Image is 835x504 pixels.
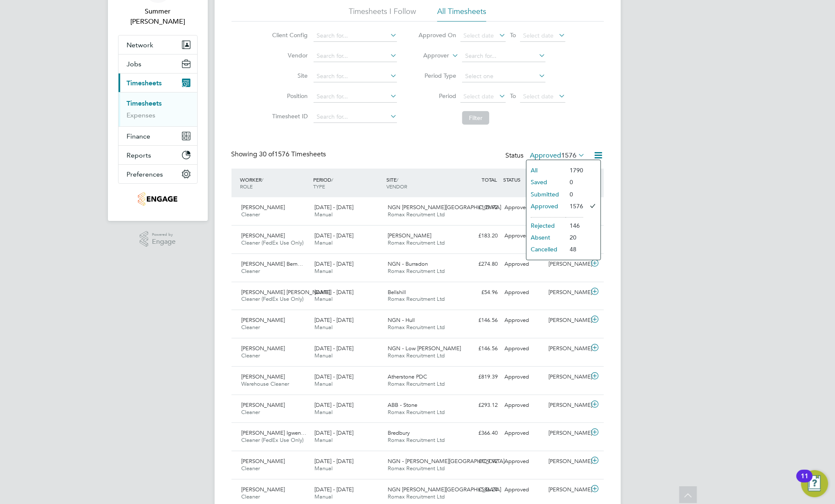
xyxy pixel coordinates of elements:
[523,32,554,39] span: Select date
[118,192,198,206] a: Go to home page
[523,93,554,100] span: Select date
[482,176,497,183] span: TOTAL
[314,409,333,416] span: Manual
[242,380,289,387] span: Warehouse Cleaner
[457,483,502,497] div: £586.24
[388,295,445,302] span: Romax Recruitment Ltd
[463,93,494,100] span: Select date
[270,112,308,120] label: Timesheet ID
[545,483,589,497] div: [PERSON_NAME]
[242,465,260,472] span: Cleaner
[545,426,589,440] div: [PERSON_NAME]
[242,316,285,324] span: [PERSON_NAME]
[502,342,546,356] div: Approved
[565,220,583,232] li: 146
[388,324,445,331] span: Romax Recruitment Ltd
[502,229,546,243] div: Approved
[314,493,333,500] span: Manual
[331,176,333,183] span: /
[545,313,589,327] div: [PERSON_NAME]
[314,260,353,267] span: [DATE] - [DATE]
[242,267,260,275] span: Cleaner
[545,398,589,412] div: [PERSON_NAME]
[530,151,585,160] label: Approved
[127,132,151,140] span: Finance
[565,164,583,176] li: 1790
[127,99,162,107] a: Timesheets
[502,172,546,187] div: STATUS
[314,211,333,218] span: Manual
[457,313,502,327] div: £146.56
[506,150,587,162] div: Status
[242,260,303,267] span: [PERSON_NAME] Bern…
[562,151,577,160] span: 1576
[242,289,331,296] span: [PERSON_NAME] [PERSON_NAME]
[118,54,197,73] button: Jobs
[118,74,197,92] button: Timesheets
[526,188,565,200] li: Submitted
[388,380,445,387] span: Romax Recruitment Ltd
[388,267,445,275] span: Romax Recruitment Ltd
[118,92,197,126] div: Timesheets
[314,204,353,211] span: [DATE] - [DATE]
[502,370,546,384] div: Approved
[526,164,565,176] li: All
[388,465,445,472] span: Romax Recruitment Ltd
[118,146,197,164] button: Reports
[502,455,546,469] div: Approved
[386,183,407,190] span: VENDOR
[242,239,304,246] span: Cleaner (FedEx Use Only)
[242,429,307,436] span: [PERSON_NAME] Igwen…
[388,316,415,324] span: NGN - Hull
[388,239,445,246] span: Romax Recruitment Ltd
[437,6,486,22] li: All Timesheets
[502,398,546,412] div: Approved
[314,289,353,296] span: [DATE] - [DATE]
[457,370,502,384] div: £819.39
[502,201,546,215] div: Approved
[314,486,353,493] span: [DATE] - [DATE]
[314,373,353,380] span: [DATE] - [DATE]
[140,231,176,247] a: Powered byEngage
[349,6,416,22] li: Timesheets I Follow
[384,172,457,194] div: SITE
[388,493,445,500] span: Romax Recruitment Ltd
[314,239,333,246] span: Manual
[418,72,456,79] label: Period Type
[502,257,546,271] div: Approved
[314,436,333,444] span: Manual
[238,172,311,194] div: WORKER
[502,313,546,327] div: Approved
[388,429,410,436] span: Bredbury
[545,286,589,300] div: [PERSON_NAME]
[314,380,333,387] span: Manual
[507,90,518,101] span: To
[259,150,326,158] span: 1576 Timesheets
[388,232,431,239] span: [PERSON_NAME]
[388,486,501,493] span: NGN [PERSON_NAME][GEOGRAPHIC_DATA]
[314,50,397,62] input: Search for...
[242,211,260,218] span: Cleaner
[502,286,546,300] div: Approved
[314,401,353,409] span: [DATE] - [DATE]
[418,92,456,100] label: Period
[242,204,285,211] span: [PERSON_NAME]
[242,295,304,302] span: Cleaner (FedEx Use Only)
[242,373,285,380] span: [PERSON_NAME]
[388,260,428,267] span: NGN - Burradon
[242,401,285,409] span: [PERSON_NAME]
[565,200,583,212] li: 1576
[545,342,589,356] div: [PERSON_NAME]
[127,170,163,178] span: Preferences
[526,243,565,255] li: Cancelled
[526,176,565,188] li: Saved
[801,470,828,497] button: Open Resource Center, 11 new notifications
[242,493,260,500] span: Cleaner
[388,211,445,218] span: Romax Recruitment Ltd
[388,458,504,465] span: NGN - [PERSON_NAME][GEOGRAPHIC_DATA]
[314,465,333,472] span: Manual
[463,32,494,39] span: Select date
[457,229,502,243] div: £183.20
[242,409,260,416] span: Cleaner
[242,352,260,359] span: Cleaner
